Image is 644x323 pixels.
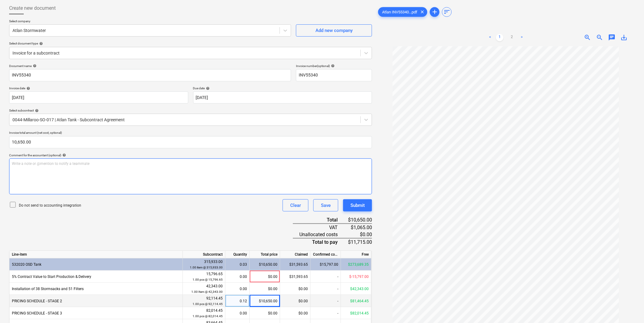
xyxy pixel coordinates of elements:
[185,296,223,307] div: 92,114.45
[61,153,66,157] span: help
[12,275,91,279] span: 5% Contract Value to Start Production & Delivery
[250,283,280,295] div: $0.00
[347,224,372,231] div: $1,065.00
[508,34,516,41] a: Page 2
[9,41,372,45] div: Select document type
[228,283,247,295] div: 0.00
[12,262,41,267] span: 532020 OSD Tank
[185,259,223,270] div: 315,933.00
[341,271,371,283] div: $-15,797.00
[341,307,371,319] div: $82,014.45
[419,8,426,16] span: clear
[378,10,421,14] span: Atlan INV55340...pdf
[250,271,280,283] div: $0.00
[296,64,372,68] div: Invoice number (optional)
[341,251,371,258] div: Free
[280,271,311,283] div: $31,593.65
[283,199,308,211] button: Clear
[350,201,365,209] div: Submit
[293,216,347,224] div: Total
[9,153,372,157] div: Comment for the accountant (optional)
[330,64,335,68] span: help
[486,34,494,41] a: Previous page
[341,283,371,295] div: $42,343.00
[296,69,372,81] input: Invoice number
[378,7,427,17] div: Atlan INV55340...pdf
[518,34,525,41] a: Next page
[32,64,37,68] span: help
[313,199,338,211] button: Save
[311,283,341,295] div: -
[205,87,210,90] span: help
[250,295,280,307] div: $10,650.00
[9,131,372,136] p: Invoice total amount (net cost, optional)
[311,307,341,319] div: -
[12,287,84,291] span: Installation of 38 Stormsacks and 51 Filters
[38,42,43,45] span: help
[296,24,372,37] button: Add new company
[280,283,311,295] div: $0.00
[280,251,311,258] div: Claimed
[347,238,372,246] div: $11,715.00
[250,251,280,258] div: Total price
[185,308,223,319] div: 82,014.45
[25,87,30,90] span: help
[9,19,291,24] p: Select company
[193,91,372,104] input: Due date not specified
[228,295,247,307] div: 0.12
[311,295,341,307] div: -
[293,224,347,231] div: VAT
[193,278,223,281] small: 1.00 pcs @ 15,796.65
[431,8,438,16] span: add
[341,295,371,307] div: $81,464.45
[311,251,341,258] div: Confirmed costs
[225,251,250,258] div: Quantity
[596,34,603,41] span: zoom_out
[9,136,372,148] input: Invoice total amount (net cost, optional)
[9,64,291,68] div: Document name
[341,258,371,271] div: $273,689.35
[280,307,311,319] div: $0.00
[19,203,81,208] p: Do not send to accounting integration
[280,295,311,307] div: $0.00
[193,314,223,318] small: 1.00 pcs @ 82,014.45
[443,8,451,16] span: sort
[311,258,341,271] div: $15,797.00
[620,34,628,41] span: save_alt
[9,69,291,81] input: Document name
[9,251,183,258] div: Line-item
[9,5,56,12] span: Create new document
[343,199,372,211] button: Submit
[280,258,311,271] div: $31,593.65
[250,307,280,319] div: $0.00
[9,91,188,104] input: Invoice date not specified
[12,299,62,303] span: PRICING SCHEDULE - STAGE 2
[228,258,247,271] div: 0.03
[293,238,347,246] div: Total to pay
[311,271,341,283] div: -
[228,271,247,283] div: 0.00
[193,302,223,306] small: 1.00 pcs @ 92,114.45
[193,86,372,90] div: Due date
[183,251,225,258] div: Subcontract
[321,201,331,209] div: Save
[9,108,372,112] div: Select subcontract
[190,266,223,269] small: 1.00 item @ 315,933.00
[347,216,372,224] div: $10,650.00
[12,311,62,315] span: PRICING SCHEDULE - STAGE 3
[34,109,39,112] span: help
[496,34,503,41] a: Page 1 is your current page
[293,231,347,238] div: Unallocated costs
[191,290,223,293] small: 1.00 Item @ 42,343.00
[608,34,615,41] span: chat
[228,307,247,319] div: 0.00
[347,231,372,238] div: $0.00
[185,283,223,295] div: 42,343.00
[185,271,223,282] div: 15,796.65
[290,201,301,209] div: Clear
[250,258,280,271] div: $10,650.00
[584,34,591,41] span: zoom_in
[9,86,188,90] div: Invoice date
[315,27,353,34] div: Add new company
